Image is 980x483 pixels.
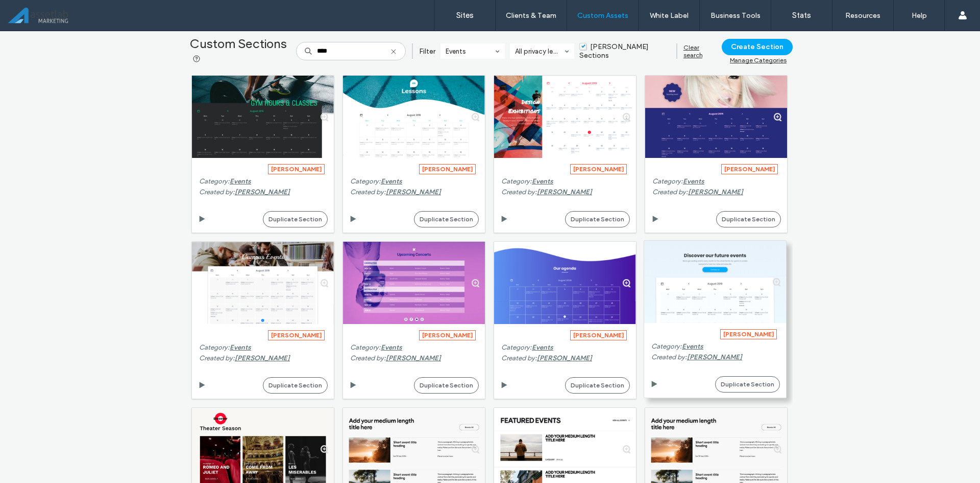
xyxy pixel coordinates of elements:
[199,343,325,352] div: Category:
[501,354,627,363] div: Created by:
[650,11,689,20] label: White Label
[350,354,476,363] div: Created by:
[730,56,787,64] div: Manage Categories
[386,188,441,196] span: [PERSON_NAME]
[419,47,435,56] label: Filter
[722,39,793,55] button: Create Section
[199,354,325,363] div: Created by:
[652,188,778,197] div: Created by:
[235,354,290,362] span: [PERSON_NAME]
[419,164,476,174] div: [PERSON_NAME]
[715,376,780,393] button: Duplicate Section
[720,329,777,339] div: [PERSON_NAME]
[687,353,742,361] span: [PERSON_NAME]
[199,188,325,197] div: Created by:
[651,353,777,362] div: Created by:
[710,11,761,20] label: Business Tools
[537,354,592,362] span: [PERSON_NAME]
[235,188,290,196] span: [PERSON_NAME]
[577,11,628,20] label: Custom Assets
[532,177,553,185] span: Events
[263,377,328,394] button: Duplicate Section
[532,343,553,351] span: Events
[570,330,627,340] div: [PERSON_NAME]
[263,211,328,227] button: Duplicate Section
[565,211,630,227] button: Duplicate Section
[199,177,325,186] div: Category:
[683,177,704,185] span: Events
[190,31,288,71] label: Custom Sections
[501,177,627,186] div: Category:
[688,188,743,196] span: [PERSON_NAME]
[350,343,476,352] div: Category:
[350,188,476,197] div: Created by:
[501,188,627,197] div: Created by:
[456,11,474,20] label: Sites
[230,343,251,351] span: Events
[23,7,44,16] span: Help
[721,164,778,174] div: [PERSON_NAME]
[350,177,476,186] div: Category:
[386,354,441,362] span: [PERSON_NAME]
[381,177,402,185] span: Events
[716,211,781,227] button: Duplicate Section
[683,43,716,59] div: Clear search
[652,177,778,186] div: Category:
[565,377,630,394] button: Duplicate Section
[268,164,325,174] div: [PERSON_NAME]
[845,11,880,20] label: Resources
[579,42,649,60] span: [PERSON_NAME] Sections
[682,342,703,350] span: Events
[419,330,476,340] div: [PERSON_NAME]
[414,377,479,394] button: Duplicate Section
[268,330,325,340] div: [PERSON_NAME]
[537,188,592,196] span: [PERSON_NAME]
[570,164,627,174] div: [PERSON_NAME]
[912,11,927,20] label: Help
[651,342,777,351] div: Category:
[230,177,251,185] span: Events
[792,11,811,20] label: Stats
[381,343,402,351] span: Events
[414,211,479,227] button: Duplicate Section
[506,11,556,20] label: Clients & Team
[501,343,627,352] div: Category:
